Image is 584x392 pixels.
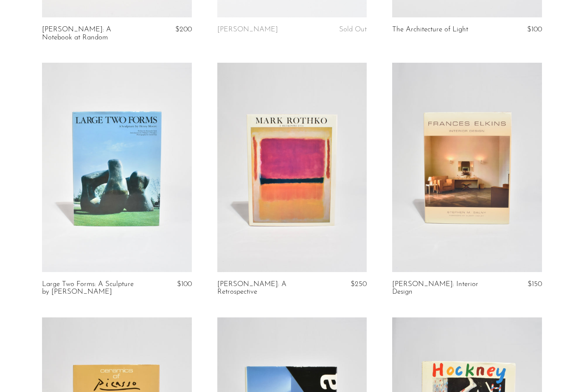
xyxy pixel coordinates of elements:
span: $150 [528,281,542,288]
a: The Architecture of Light [392,26,468,33]
a: [PERSON_NAME]: A Notebook at Random [42,26,142,42]
span: $100 [177,281,192,288]
span: Sold Out [339,26,367,33]
span: $100 [527,26,542,33]
a: [PERSON_NAME]: A Retrospective [217,281,317,296]
span: $200 [175,26,192,33]
a: Large Two Forms: A Sculpture by [PERSON_NAME] [42,281,142,296]
span: $250 [351,281,367,288]
a: [PERSON_NAME]: Interior Design [392,281,492,296]
a: [PERSON_NAME] [217,26,278,33]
